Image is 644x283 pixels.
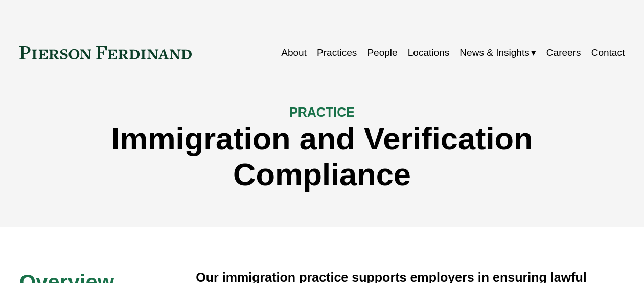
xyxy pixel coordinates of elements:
[459,44,529,61] span: News & Insights
[289,105,355,119] span: PRACTICE
[19,121,625,192] h1: Immigration and Verification Compliance
[281,43,307,62] a: About
[367,43,397,62] a: People
[546,43,581,62] a: Careers
[317,43,357,62] a: Practices
[591,43,625,62] a: Contact
[459,43,536,62] a: folder dropdown
[408,43,449,62] a: Locations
